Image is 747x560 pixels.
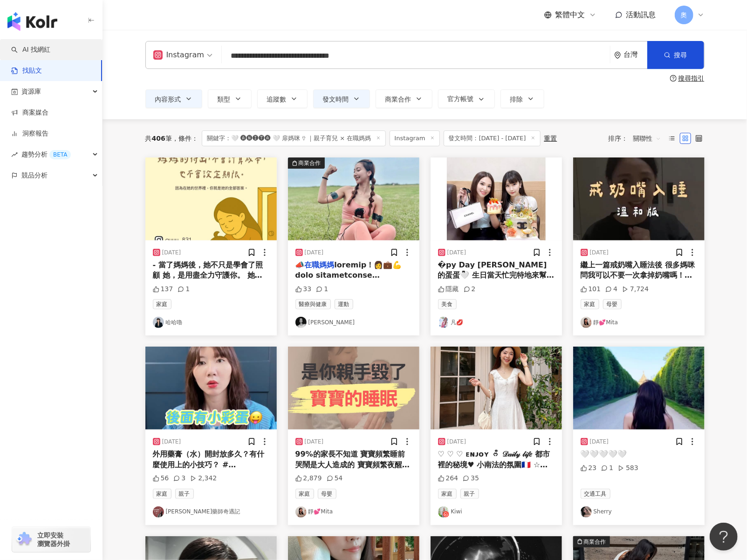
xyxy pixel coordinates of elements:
span: 母嬰 [603,299,622,309]
a: KOL Avatar[PERSON_NAME]藥師奇遇記 [153,506,269,518]
img: post-image [573,157,705,240]
a: KOL Avatar靜💕Mita [581,317,697,328]
a: KOL Avatar哈哈嚕 [153,317,269,328]
div: 搜尋指引 [678,75,705,82]
button: 類型 [208,89,252,108]
a: KOL Avatar[PERSON_NAME] [295,317,412,328]
span: 交通工具 [581,489,610,499]
div: 1 [316,285,328,294]
span: 繼上一篇戒奶嘴入睡法後 很多媽咪問我可以不要一次拿掉奶嘴嗎！當然可以～ [DATE]就來分享戒奶嘴入睡法溫和版🥰 #孕婦 #孕媽咪 #孕期 #產婦 #懷孕 #媽媽 #媽咪 #人妻 #育兒 #小孩... [581,260,697,395]
span: 趨勢分析 [21,144,71,165]
img: logo [7,12,57,31]
button: 發文時間 [313,89,370,108]
div: 商業合作 [584,537,606,546]
div: [DATE] [305,438,324,446]
div: 隱藏 [438,285,459,294]
a: chrome extension立即安裝 瀏覽器外掛 [12,527,90,552]
div: 56 [153,474,169,483]
div: 23 [581,464,597,473]
mark: 🤍🤍🤍🤍🤍 [581,450,627,458]
img: post-image [288,347,419,430]
span: 發文時間：[DATE] - [DATE] [444,130,541,146]
span: question-circle [670,75,677,82]
div: 1 [178,285,190,294]
img: post-image [145,347,277,430]
span: rise [11,151,18,158]
a: 洞察報告 [11,129,48,138]
div: 共 筆 [145,135,172,142]
div: 排序： [609,131,666,146]
span: 排除 [510,96,523,103]
span: 家庭 [438,489,457,499]
div: 33 [295,285,312,294]
span: 官方帳號 [448,95,474,102]
span: 親子 [460,489,479,499]
img: post-image [431,347,562,430]
div: BETA [49,150,71,159]
mark: 🤍 [460,271,470,280]
img: KOL Avatar [581,506,592,518]
span: 資源庫 [21,81,41,102]
span: 家庭 [581,299,599,309]
span: 商業合作 [385,96,411,103]
button: 排除 [500,89,544,108]
div: 2,342 [190,474,217,483]
img: KOL Avatar [295,317,307,328]
img: post-image [573,347,705,430]
span: 外用藥膏（水）開封放多久？有什麼使用上的小技巧？ #[PERSON_NAME]藥師奇遇記 #藥師碎碎念 #藥師衛教 #藥局 #藥局生活 #藥師 #藥膏 #藥水 #眼藥水 #親子育兒 #育兒生活 ... [153,450,269,532]
a: 找貼文 [11,66,42,75]
div: [DATE] [447,438,466,446]
button: 官方帳號 [438,89,495,108]
span: 條件 ： [172,135,198,142]
div: 台灣 [624,51,647,59]
a: 商案媒合 [11,108,48,117]
img: KOL Avatar [153,317,164,328]
span: 親子 [175,489,194,499]
div: 4 [605,285,617,294]
span: 家庭 [295,489,314,499]
img: KOL Avatar [438,506,449,518]
span: 406 [152,135,165,142]
img: post-image [145,157,277,240]
div: 3 [173,474,185,483]
span: Instagram [390,130,440,146]
span: 立即安裝 瀏覽器外掛 [37,531,70,548]
span: 關聯性 [633,131,661,146]
div: [DATE] [447,249,466,257]
span: 奧 [681,10,687,20]
div: 583 [618,464,638,473]
span: 繁體中文 [555,10,585,20]
span: 追蹤數 [267,96,287,103]
span: 家庭 [153,299,171,309]
span: 家庭 [153,489,171,499]
div: 101 [581,285,601,294]
span: environment [614,52,621,59]
span: 內容形式 [155,96,181,103]
span: 運動 [335,299,353,309]
span: �𝗽𝘆 𝗗𝗮𝘆 [PERSON_NAME]的蛋蛋 [438,260,547,280]
a: KOL Avatar凡💋 [438,317,555,328]
div: 137 [153,285,173,294]
div: 54 [327,474,343,483]
img: KOL Avatar [581,317,592,328]
mark: 在職媽媽 [305,260,335,269]
div: [DATE] [162,438,181,446]
div: 35 [463,474,479,483]
a: KOL Avatar靜💕Mita [295,506,412,518]
span: ིྀ 生日當天忙完特地來幫我慶生 還 [438,271,555,290]
span: 美食 [438,299,457,309]
div: post-image [431,157,562,240]
div: 264 [438,474,459,483]
img: chrome extension [15,532,33,547]
span: 醫療與健康 [295,299,331,309]
span: 📣 [295,260,305,269]
a: KOL AvatarSherry [581,506,697,518]
button: 商業合作 [376,89,432,108]
img: KOL Avatar [153,506,164,518]
button: 追蹤數 [257,89,308,108]
div: 2,879 [295,474,322,483]
button: 內容形式 [145,89,202,108]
